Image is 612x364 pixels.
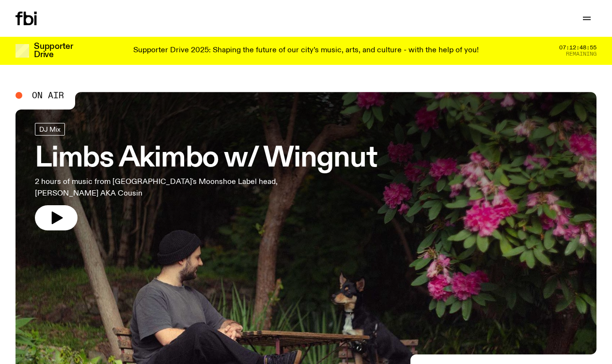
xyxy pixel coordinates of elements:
a: Limbs Akimbo w/ Wingnut2 hours of music from [GEOGRAPHIC_DATA]'s Moonshoe Label head, [PERSON_NAM... [35,123,377,230]
a: DJ Mix [35,123,65,136]
span: 07:12:48:55 [559,45,596,50]
p: Supporter Drive 2025: Shaping the future of our city’s music, arts, and culture - with the help o... [133,46,479,55]
h3: Limbs Akimbo w/ Wingnut [35,145,377,172]
span: Remaining [566,51,596,57]
span: DJ Mix [39,125,61,133]
p: 2 hours of music from [GEOGRAPHIC_DATA]'s Moonshoe Label head, [PERSON_NAME] AKA Cousin [35,176,283,199]
span: On Air [32,91,64,100]
h3: Supporter Drive [34,43,73,59]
